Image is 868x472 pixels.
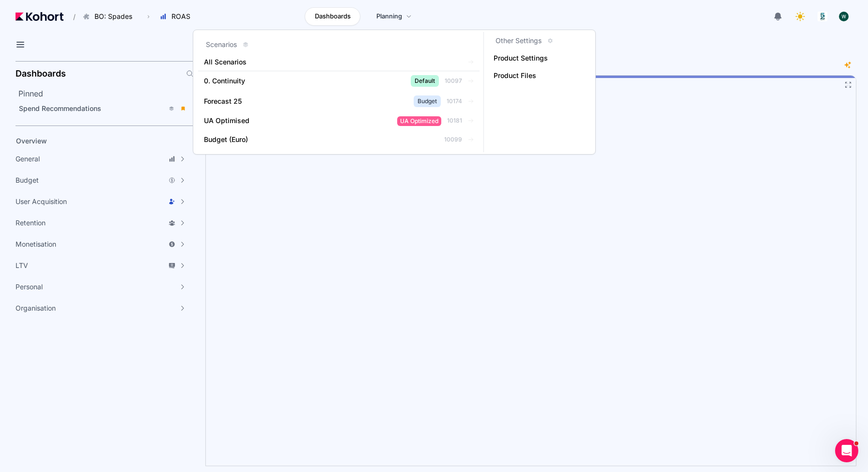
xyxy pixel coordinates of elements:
[15,261,28,270] span: LTV
[835,439,858,462] iframe: Intercom live chat
[15,175,39,185] span: Budget
[198,92,480,111] a: Forecast 25Budget10174
[447,97,462,105] span: 10174
[488,67,590,84] a: Product Files
[397,116,441,126] span: UA Optimized
[818,12,827,21] img: logo_logo_images_1_20240607072359498299_20240828135028712857.jpeg
[204,76,245,86] span: 0. Continuity
[145,13,152,20] span: ›
[18,88,194,99] h2: Pinned
[15,197,67,206] span: User Acquisition
[444,136,462,143] span: 10099
[844,81,852,89] button: Fullscreen
[366,7,422,26] a: Planning
[15,282,43,292] span: Personal
[15,101,191,116] a: Spend Recommendations
[16,137,47,145] span: Overview
[155,8,201,25] button: ROAS
[198,53,480,71] a: All Scenarios
[171,12,190,21] span: ROAS
[198,112,480,130] a: UA OptimisedUA Optimized10181
[19,104,101,112] span: Spend Recommendations
[204,116,249,126] span: UA Optimised
[94,12,132,21] span: BO: Spades
[15,218,46,228] span: Retention
[204,96,242,106] span: Forecast 25
[376,12,402,21] span: Planning
[15,69,66,78] h2: Dashboards
[411,75,439,87] span: Default
[15,154,40,164] span: General
[204,135,248,144] span: Budget (Euro)
[206,40,237,49] h3: Scenarios
[315,12,351,21] span: Dashboards
[13,134,177,148] a: Overview
[494,71,548,80] span: Product Files
[198,71,480,91] a: 0. ContinuityDefault10097
[447,117,462,125] span: 10181
[77,8,142,25] button: BO: Spades
[204,57,437,67] span: All Scenarios
[15,303,56,313] span: Organisation
[445,77,462,85] span: 10097
[494,53,548,63] span: Product Settings
[198,131,480,148] a: Budget (Euro)10099
[15,12,63,21] img: Kohort logo
[414,95,441,107] span: Budget
[15,239,56,249] span: Monetisation
[488,49,590,67] a: Product Settings
[305,7,360,26] a: Dashboards
[496,36,542,46] h3: Other Settings
[65,12,76,22] span: /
